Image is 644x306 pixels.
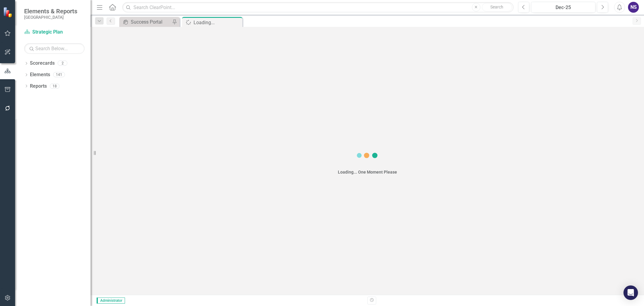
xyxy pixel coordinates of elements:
[53,72,65,77] div: 141
[338,169,397,175] div: Loading... One Moment Please
[490,5,503,9] span: Search
[30,71,50,78] a: Elements
[58,61,67,66] div: 2
[531,2,595,13] button: Dec-25
[24,43,85,54] input: Search Below...
[122,2,514,13] input: Search ClearPoint...
[623,285,638,300] div: Open Intercom Messenger
[24,29,85,36] a: Strategic Plan
[533,4,593,11] div: Dec-25
[3,7,14,18] img: ClearPoint Strategy
[30,60,55,67] a: Scorecards
[482,3,512,11] button: Search
[628,2,639,13] button: NS
[24,8,77,15] span: Elements & Reports
[131,18,171,26] div: Success Portal
[30,83,47,90] a: Reports
[24,15,77,20] small: [GEOGRAPHIC_DATA]
[121,18,171,26] a: Success Portal
[97,298,125,304] span: Administrator
[194,19,241,26] div: Loading...
[50,83,59,89] div: 18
